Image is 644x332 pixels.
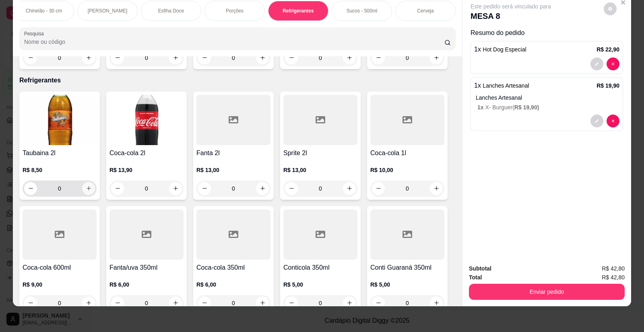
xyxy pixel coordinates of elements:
[23,166,97,174] p: R$ 8,50
[82,297,95,309] button: increase-product-quantity
[604,2,617,15] button: decrease-product-quantity
[23,281,97,289] p: R$ 9,00
[514,104,539,111] span: R$ 19,90 )
[111,182,124,195] button: decrease-product-quantity
[196,148,270,158] h4: Fanta 2l
[283,148,357,158] h4: Sprite 2l
[471,2,551,10] p: Este pedido será vinculado para
[590,57,603,70] button: decrease-product-quantity
[430,182,443,195] button: increase-product-quantity
[158,8,184,14] p: Esfiha Doce
[24,51,37,64] button: decrease-product-quantity
[471,10,551,22] p: MESA 8
[283,281,357,289] p: R$ 5,00
[474,45,526,54] p: 1 x
[474,81,529,90] p: 1 x
[226,8,244,14] p: Porções
[469,265,491,272] strong: Subtotal
[109,281,184,289] p: R$ 6,00
[256,297,269,309] button: increase-product-quantity
[23,148,97,158] h4: Taubaina 2l
[471,28,623,38] p: Resumo do pedido
[370,281,444,289] p: R$ 5,00
[370,263,444,273] h4: Conti Guaraná 350ml
[82,51,95,64] button: increase-product-quantity
[370,166,444,174] p: R$ 10,00
[109,166,184,174] p: R$ 13,90
[602,273,625,282] span: R$ 42,80
[196,281,270,289] p: R$ 6,00
[476,94,619,102] p: Lanches Artesanal
[24,182,37,195] button: decrease-product-quantity
[82,182,95,195] button: increase-product-quantity
[111,297,124,309] button: decrease-product-quantity
[430,297,443,309] button: increase-product-quantity
[597,45,619,53] p: R$ 22,90
[343,297,356,309] button: increase-product-quantity
[23,95,97,145] img: product-image
[285,182,298,195] button: decrease-product-quantity
[483,82,529,89] span: Lanches Artesanal
[483,46,526,53] span: Hot Dog Especial
[169,297,182,309] button: increase-product-quantity
[19,76,456,85] p: Refrigerantes
[370,148,444,158] h4: Coca-cola 1l
[24,30,47,37] label: Pesquisa
[26,8,62,14] p: Chinelão - 30 cm
[417,8,433,14] p: Cerveja
[607,115,619,127] button: decrease-product-quantity
[347,8,378,14] p: Sucos - 500ml
[88,8,128,14] p: [PERSON_NAME]
[602,264,625,273] span: R$ 42,80
[109,148,184,158] h4: Coca-cola 2l
[597,82,619,90] p: R$ 19,90
[477,103,619,111] p: X- Burguer (
[283,8,314,14] p: Refrigerantes
[372,182,385,195] button: decrease-product-quantity
[109,263,184,273] h4: Fanta/uva 350ml
[198,297,211,309] button: decrease-product-quantity
[24,38,444,46] input: Pesquisa
[283,166,357,174] p: R$ 13,00
[283,263,357,273] h4: Conticola 350ml
[109,95,184,145] img: product-image
[198,182,211,195] button: decrease-product-quantity
[23,263,97,273] h4: Coca-cola 600ml
[607,57,619,70] button: decrease-product-quantity
[343,182,356,195] button: increase-product-quantity
[590,115,603,127] button: decrease-product-quantity
[469,274,482,281] strong: Total
[469,284,625,300] button: Enviar pedido
[24,297,37,309] button: decrease-product-quantity
[196,166,270,174] p: R$ 13,00
[196,263,270,273] h4: Coca-cola 350ml
[372,297,385,309] button: decrease-product-quantity
[285,297,298,309] button: decrease-product-quantity
[256,182,269,195] button: increase-product-quantity
[477,104,485,111] span: 1 x
[169,182,182,195] button: increase-product-quantity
